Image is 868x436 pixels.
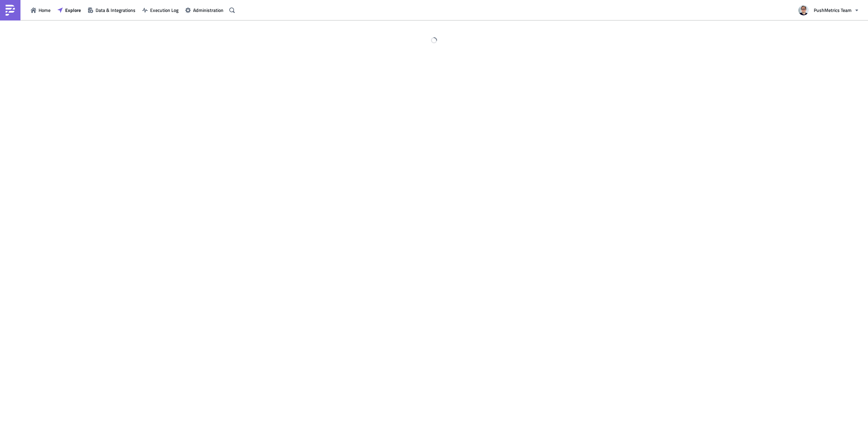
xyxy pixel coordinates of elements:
img: Avatar [798,4,809,16]
span: PushMetrics Team [814,6,852,14]
span: Explore [65,6,81,14]
span: Execution Log [150,6,178,14]
span: Data & Integrations [96,6,135,14]
img: PushMetrics [5,5,16,16]
button: Explore [54,5,84,15]
button: Home [27,5,54,15]
button: PushMetrics Team [794,3,863,18]
button: Execution Log [139,5,182,15]
button: Data & Integrations [84,5,139,15]
button: Administration [182,5,227,15]
span: Administration [193,6,223,14]
span: Home [39,6,50,14]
